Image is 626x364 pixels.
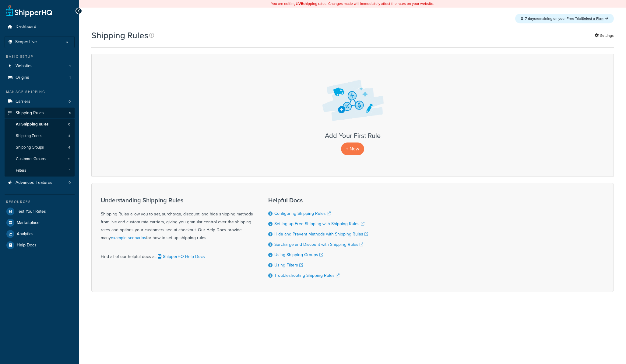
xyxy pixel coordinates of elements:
[5,119,75,130] a: All Shipping Rules 0
[595,31,614,40] a: Settings
[5,96,75,107] a: Carriers 0
[5,72,75,83] a: Origins 1
[5,177,75,188] li: Advanced Features
[5,21,75,33] a: Dashboard
[16,99,30,104] span: Carriers
[16,75,29,80] span: Origins
[268,197,368,204] h3: Helpful Docs
[5,165,75,176] a: Filters 1
[111,235,146,241] a: example scenarios
[274,231,368,237] a: Hide and Prevent Methods with Shipping Rules
[341,143,364,155] a: + New
[16,168,26,173] span: Filters
[69,75,71,80] span: 1
[68,156,70,162] span: 5
[16,145,44,150] span: Shipping Groups
[91,29,148,41] h1: Shipping Rules
[5,165,75,176] li: Filters
[5,240,75,251] a: Help Docs
[525,16,536,21] strong: 7 days
[5,96,75,107] li: Carriers
[274,252,323,258] a: Using Shipping Groups
[582,16,608,21] a: Select a Plan
[5,217,75,228] a: Marketplace
[69,99,71,104] span: 0
[16,180,52,185] span: Advanced Features
[101,248,253,261] div: Find all of our helpful docs at:
[5,72,75,83] li: Origins
[274,262,303,268] a: Using Filters
[6,5,52,17] a: ShipperHQ Home
[515,14,614,23] div: remaining on your Free Trial
[69,64,71,69] span: 1
[69,180,71,185] span: 0
[5,199,75,204] div: Resources
[5,130,75,142] li: Shipping Zones
[274,210,331,217] a: Configuring Shipping Rules
[5,142,75,153] li: Shipping Groups
[5,60,75,72] li: Websites
[68,122,70,127] span: 0
[5,153,75,165] a: Customer Groups 5
[5,108,75,119] a: Shipping Rules
[5,108,75,177] li: Shipping Rules
[5,177,75,188] a: Advanced Features 0
[16,122,48,127] span: All Shipping Rules
[296,1,303,6] b: LIVE
[17,220,40,225] span: Marketplace
[5,228,75,239] a: Analytics
[274,241,363,248] a: Surcharge and Discount with Shipping Rules
[16,24,36,29] span: Dashboard
[101,197,253,242] div: Shipping Rules allow you to set, surcharge, discount, and hide shipping methods from live and cus...
[69,168,70,173] span: 1
[17,232,33,237] span: Analytics
[346,145,359,152] span: + New
[156,253,205,260] a: ShipperHQ Help Docs
[5,89,75,94] div: Manage Shipping
[16,111,44,116] span: Shipping Rules
[5,54,75,59] div: Basic Setup
[274,221,364,227] a: Setting up Free Shipping with Shipping Rules
[5,206,75,217] a: Test Your Rates
[5,142,75,153] a: Shipping Groups 4
[16,64,33,69] span: Websites
[5,130,75,142] a: Shipping Zones 4
[68,133,70,139] span: 4
[16,133,42,139] span: Shipping Zones
[5,60,75,72] a: Websites 1
[101,197,253,204] h3: Understanding Shipping Rules
[98,132,607,139] h3: Add Your First Rule
[68,145,70,150] span: 4
[5,119,75,130] li: All Shipping Rules
[5,153,75,165] li: Customer Groups
[17,243,37,248] span: Help Docs
[274,272,339,279] a: Troubleshooting Shipping Rules
[17,209,46,214] span: Test Your Rates
[15,39,37,45] span: Scope: Live
[16,156,46,162] span: Customer Groups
